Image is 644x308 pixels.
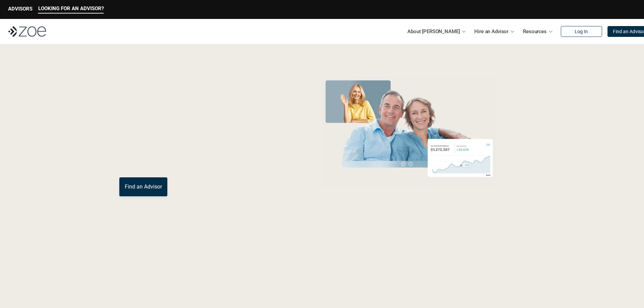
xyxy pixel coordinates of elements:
span: Grow Your Wealth [119,75,270,101]
p: ADVISORS [8,6,32,12]
p: Hire an Advisor [474,26,508,37]
p: You deserve an advisor you can trust. [PERSON_NAME], hire, and invest with vetted, fiduciary, fin... [119,153,294,169]
p: LOOKING FOR AN ADVISOR? [38,5,104,12]
p: About [PERSON_NAME] [407,26,460,37]
span: with a Financial Advisor [119,97,256,146]
a: Find an Advisor [119,177,167,196]
p: Loremipsum: *DolOrsi Ametconsecte adi Eli Seddoeius tem inc utlaboreet. Dol 9763 MagNaal Enimadmi... [16,283,628,307]
p: Log In [575,29,588,35]
p: Resources [523,26,547,37]
img: Zoe Financial Hero Image [319,77,499,187]
p: Find an Advisor [125,183,162,190]
a: Log In [561,26,602,37]
em: The information in the visuals above is for illustrative purposes only and does not represent an ... [315,191,503,195]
